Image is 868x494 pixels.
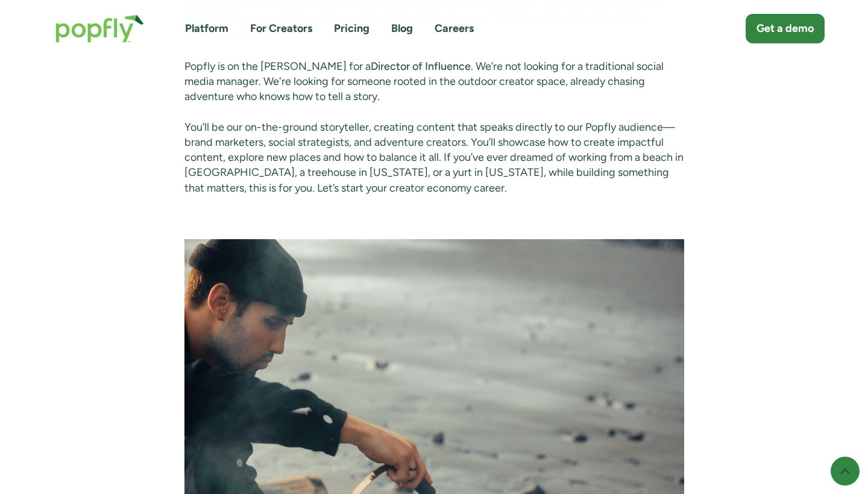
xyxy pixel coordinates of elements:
p: Popfly is on the [PERSON_NAME] for a . We’re not looking for a traditional social media manager. ... [184,59,684,105]
div: Get a demo [756,21,814,36]
p: You’ll be our on-the-ground storyteller, creating content that speaks directly to our Popfly audi... [184,120,684,196]
a: Get a demo [746,14,825,43]
a: Blog [391,21,413,36]
a: Platform [185,21,228,36]
a: home [43,2,156,55]
a: Pricing [334,21,370,36]
a: Director of Influence [371,60,471,73]
a: For Creators [250,21,312,36]
a: Careers [435,21,474,36]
